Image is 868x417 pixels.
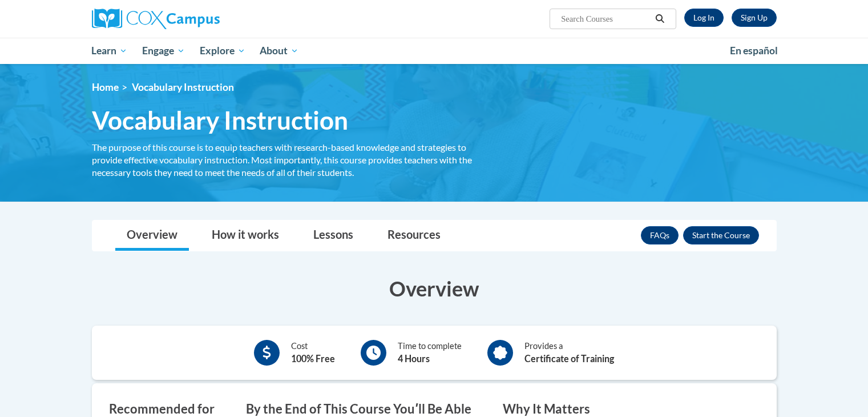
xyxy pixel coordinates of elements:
[651,12,668,26] button: Search
[252,38,306,64] a: About
[730,45,778,57] span: En español
[302,220,365,251] a: Lessons
[291,353,335,364] b: 100% Free
[91,44,127,58] span: Learn
[75,38,794,64] div: Main menu
[376,220,452,251] a: Resources
[135,38,192,64] a: Engage
[92,81,119,93] a: Home
[115,220,189,251] a: Overview
[732,9,777,27] a: Register
[560,12,651,26] input: Search Courses
[722,39,785,63] a: En español
[684,9,724,27] a: Log In
[92,9,309,29] a: Cox Campus
[398,353,430,364] b: 4 Hours
[132,81,234,93] span: Vocabulary Instruction
[524,353,614,364] b: Certificate of Training
[84,38,135,64] a: Learn
[200,220,290,251] a: How it works
[142,44,185,58] span: Engage
[398,340,462,366] div: Time to complete
[524,340,614,366] div: Provides a
[192,38,253,64] a: Explore
[92,9,220,29] img: Cox Campus
[92,274,777,303] h3: Overview
[260,44,298,58] span: About
[92,105,348,135] span: Vocabulary Instruction
[683,226,759,244] button: Enroll
[92,141,486,179] div: The purpose of this course is to equip teachers with research-based knowledge and strategies to p...
[200,44,245,58] span: Explore
[641,226,679,244] a: FAQs
[291,340,335,366] div: Cost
